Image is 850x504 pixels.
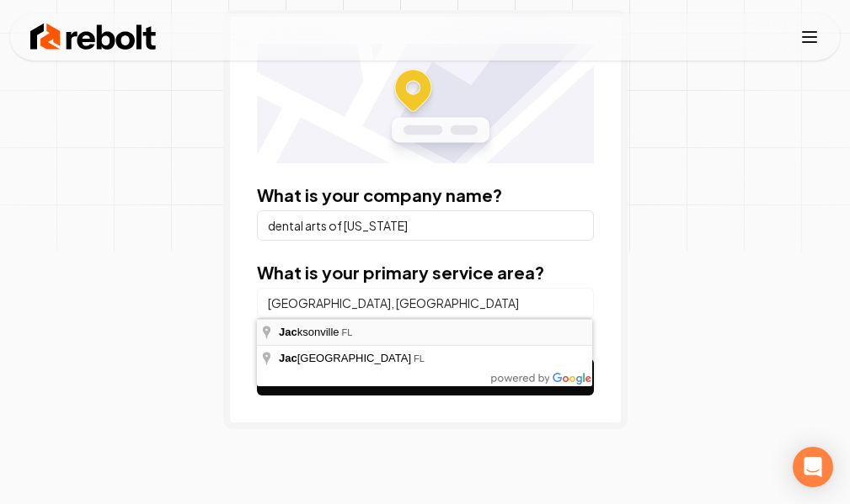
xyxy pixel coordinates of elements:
[342,327,353,337] span: FL
[30,20,157,54] img: Rebolt Logo
[414,353,425,363] span: FL
[279,352,414,364] span: [GEOGRAPHIC_DATA]
[279,326,342,338] span: ksonville
[257,262,544,283] label: What is your primary service area?
[279,326,297,338] span: Jac
[257,184,502,205] label: What is your company name?
[279,352,297,364] span: Jac
[257,210,594,241] input: Company Name
[257,44,594,163] img: Location map
[799,27,820,47] button: Toggle mobile menu
[793,447,833,487] div: Open Intercom Messenger
[257,288,594,318] input: City or county or neighborhood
